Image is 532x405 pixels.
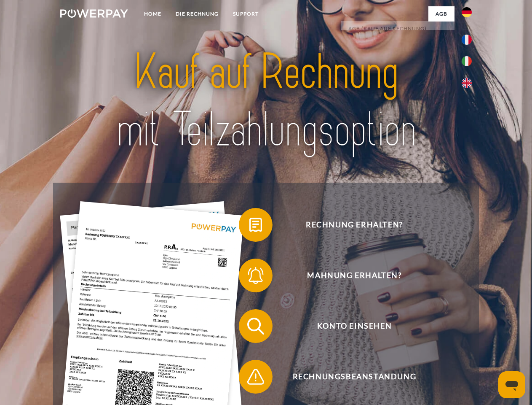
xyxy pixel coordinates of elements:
[60,9,128,18] img: logo-powerpay-white.svg
[251,259,457,292] span: Mahnung erhalten?
[168,6,226,22] a: DIE RECHNUNG
[239,360,458,394] button: Rechnungsbeanstandung
[239,208,458,242] button: Rechnung erhalten?
[245,366,266,387] img: qb_warning.svg
[462,56,472,66] img: it
[462,78,472,88] img: en
[239,309,458,343] button: Konto einsehen
[239,259,458,292] button: Mahnung erhalten?
[251,309,457,343] span: Konto einsehen
[137,6,168,22] a: Home
[251,208,457,242] span: Rechnung erhalten?
[245,265,266,286] img: qb_bell.svg
[80,40,452,162] img: title-powerpay_de.svg
[341,21,454,36] a: AGB (Kauf auf Rechnung)
[462,35,472,45] img: fr
[462,7,472,17] img: de
[251,360,457,394] span: Rechnungsbeanstandung
[498,371,525,398] iframe: Schaltfläche zum Öffnen des Messaging-Fensters
[428,6,454,22] a: agb
[245,214,266,235] img: qb_bill.svg
[226,6,266,22] a: SUPPORT
[245,316,266,337] img: qb_search.svg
